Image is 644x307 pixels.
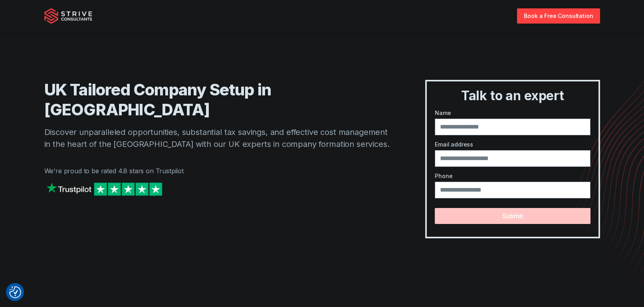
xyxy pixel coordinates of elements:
[44,166,394,176] p: We're proud to be rated 4.8 stars on Trustpilot
[435,140,590,149] label: Email address
[430,88,595,104] h3: Talk to an expert
[44,126,394,150] p: Discover unparalleled opportunities, substantial tax savings, and effective cost management in th...
[435,172,590,180] label: Phone
[435,208,590,224] button: Submit
[44,180,164,198] img: Strive on Trustpilot
[9,286,21,298] img: Revisit consent button
[9,286,21,298] button: Consent Preferences
[44,8,92,24] img: Strive Consultants
[517,8,600,23] a: Book a Free Consultation
[435,109,590,117] label: Name
[44,80,394,120] h1: UK Tailored Company Setup in [GEOGRAPHIC_DATA]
